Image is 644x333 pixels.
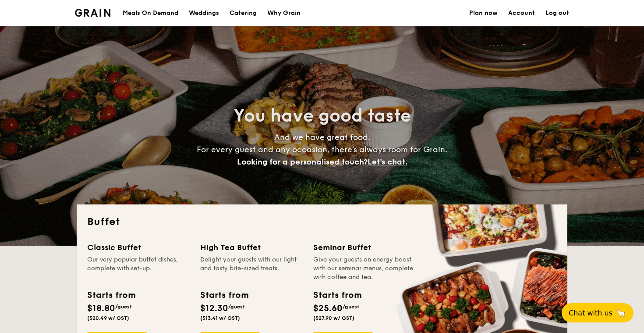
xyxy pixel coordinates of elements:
span: Looking for a personalised touch? [237,157,368,167]
span: $18.80 [87,303,115,314]
div: Starts from [87,289,135,302]
div: Delight your guests with our light and tasty bite-sized treats. [200,255,303,282]
div: Seminar Buffet [313,241,416,254]
img: Grain [75,9,110,17]
h2: Buffet [87,215,557,229]
span: Chat with us [569,309,612,317]
span: /guest [115,304,132,310]
span: $12.30 [200,303,228,314]
span: $25.60 [313,303,343,314]
span: You have good taste [234,105,411,126]
div: Our very popular buffet dishes, complete with set-up. [87,255,190,282]
div: Classic Buffet [87,241,190,254]
div: Starts from [200,289,248,302]
span: ($13.41 w/ GST) [200,315,240,321]
span: Let's chat. [368,157,407,167]
span: ($27.90 w/ GST) [313,315,354,321]
a: Logotype [75,9,110,17]
div: Give your guests an energy boost with our seminar menus, complete with coffee and tea. [313,255,416,282]
span: /guest [228,304,245,310]
button: Chat with us🦙 [562,303,633,322]
span: And we have great food. For every guest and any occasion, there’s always room for Grain. [197,132,447,167]
span: 🦙 [616,308,626,318]
div: High Tea Buffet [200,241,303,254]
span: /guest [343,304,359,310]
span: ($20.49 w/ GST) [87,315,129,321]
div: Starts from [313,289,361,302]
